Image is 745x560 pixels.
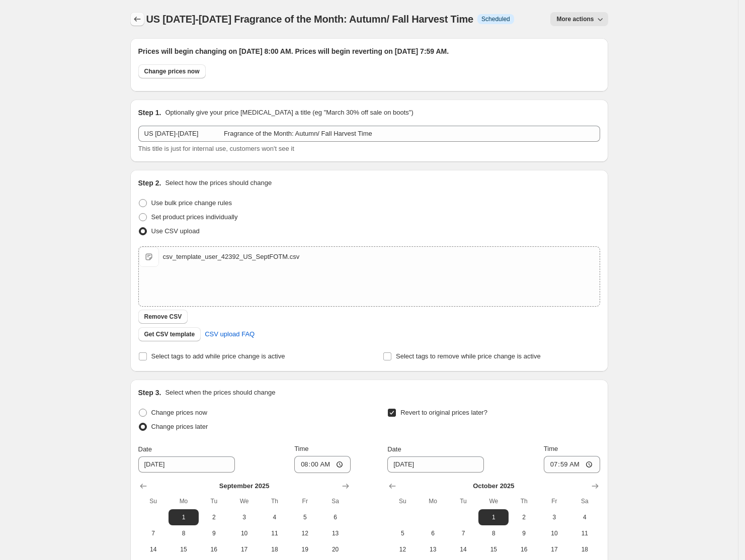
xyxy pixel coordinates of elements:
button: Friday October 10 2025 [539,525,569,541]
span: 18 [264,545,286,553]
th: Monday [418,493,448,509]
button: Friday September 19 2025 [290,541,320,557]
span: Mo [173,497,195,505]
h2: Prices will begin changing on [DATE] 8:00 AM. Prices will begin reverting on [DATE] 7:59 AM. [138,46,600,56]
span: 10 [543,529,565,537]
input: 30% off holiday sale [138,126,600,142]
span: Change prices now [151,409,207,416]
span: Mo [422,497,444,505]
th: Friday [290,493,320,509]
th: Tuesday [199,493,229,509]
span: 15 [482,545,505,553]
span: 16 [203,545,225,553]
span: 12 [391,545,413,553]
p: Optionally give your price [MEDICAL_DATA] a title (eg "March 30% off sale on boots") [165,108,413,118]
span: Change prices later [151,423,208,430]
button: Thursday October 9 2025 [509,525,539,541]
span: 4 [264,513,286,521]
span: 11 [264,529,286,537]
button: Tuesday October 7 2025 [448,525,478,541]
span: Use bulk price change rules [151,199,232,207]
span: Su [391,497,413,505]
th: Wednesday [229,493,259,509]
a: CSV upload FAQ [199,326,261,342]
button: Show next month, October 2025 [339,479,353,493]
button: Wednesday September 17 2025 [229,541,259,557]
span: We [233,497,255,505]
span: Tu [203,497,225,505]
span: Date [138,445,152,453]
button: Saturday October 18 2025 [569,541,600,557]
span: 13 [324,529,346,537]
span: 6 [422,529,444,537]
button: Saturday September 13 2025 [320,525,350,541]
span: Su [142,497,164,505]
div: csv_template_user_42392_US_SeptFOTM.csv [163,252,300,262]
span: 9 [203,529,225,537]
span: Use CSV upload [151,227,200,235]
button: Friday September 12 2025 [290,525,320,541]
button: Show previous month, August 2025 [136,479,150,493]
button: Tuesday September 9 2025 [199,525,229,541]
button: Friday October 17 2025 [539,541,569,557]
span: 16 [513,545,535,553]
button: More actions [550,12,608,26]
th: Saturday [569,493,600,509]
button: Friday October 3 2025 [539,509,569,525]
button: Thursday October 2 2025 [509,509,539,525]
th: Monday [169,493,199,509]
span: More actions [556,15,594,23]
span: Th [264,497,286,505]
span: Time [544,445,558,452]
span: Time [294,445,308,452]
button: Saturday October 4 2025 [569,509,600,525]
span: Date [387,445,401,453]
button: Wednesday September 3 2025 [229,509,259,525]
span: 3 [233,513,255,521]
span: 2 [513,513,535,521]
span: Fr [294,497,316,505]
span: 18 [573,545,596,553]
span: Scheduled [481,15,510,23]
input: 12:00 [294,456,351,473]
button: Show next month, November 2025 [588,479,602,493]
span: 8 [482,529,505,537]
span: Tu [452,497,474,505]
th: Tuesday [448,493,478,509]
button: Thursday September 18 2025 [260,541,290,557]
button: Get CSV template [138,327,201,341]
th: Thursday [260,493,290,509]
th: Saturday [320,493,350,509]
th: Sunday [138,493,169,509]
button: Saturday October 11 2025 [569,525,600,541]
input: 12:00 [544,456,600,473]
button: Wednesday October 15 2025 [478,541,509,557]
span: 6 [324,513,346,521]
span: 11 [573,529,596,537]
button: Wednesday September 10 2025 [229,525,259,541]
span: 3 [543,513,565,521]
button: Show previous month, September 2025 [385,479,399,493]
span: Change prices now [144,67,200,75]
button: Remove CSV [138,310,188,324]
button: Tuesday September 16 2025 [199,541,229,557]
span: CSV upload FAQ [205,329,255,339]
span: Set product prices individually [151,213,238,221]
span: US [DATE]-[DATE] Fragrance of the Month: Autumn/ Fall Harvest Time [146,14,474,25]
button: Saturday September 20 2025 [320,541,350,557]
h2: Step 3. [138,388,161,398]
button: Sunday September 7 2025 [138,525,169,541]
span: 7 [142,529,164,537]
button: Sunday October 5 2025 [387,525,418,541]
th: Sunday [387,493,418,509]
button: Saturday September 6 2025 [320,509,350,525]
span: 15 [173,545,195,553]
button: Friday September 5 2025 [290,509,320,525]
span: 5 [294,513,316,521]
span: Select tags to remove while price change is active [396,352,541,360]
button: Thursday October 16 2025 [509,541,539,557]
button: Monday September 1 2025 [169,509,199,525]
span: 8 [173,529,195,537]
span: Remove CSV [144,313,182,321]
span: 4 [573,513,596,521]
